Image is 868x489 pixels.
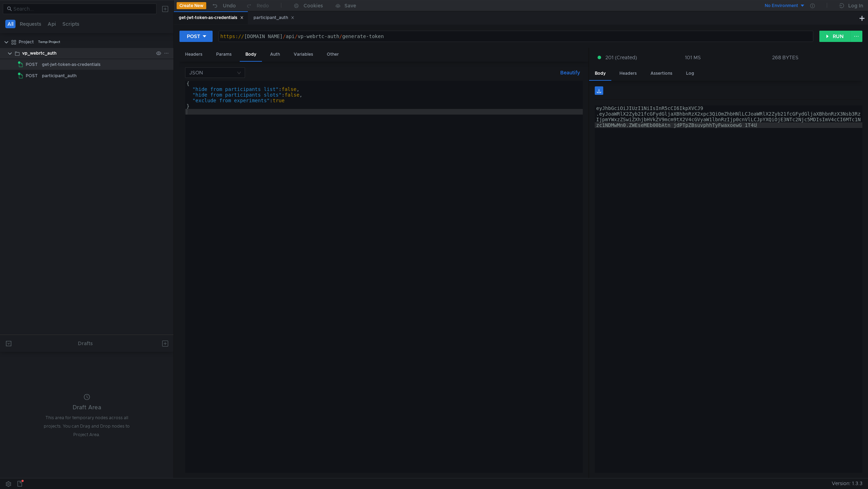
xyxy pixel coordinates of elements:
[645,67,678,80] div: Assertions
[26,71,38,81] span: POST
[557,68,583,77] button: Beautify
[253,14,294,22] div: participant_auth
[832,478,862,489] span: Version: 1.3.3
[206,0,241,11] button: Undo
[210,48,237,61] div: Params
[848,1,863,10] div: Log In
[240,48,262,62] div: Body
[18,20,43,28] button: Requests
[257,1,269,10] div: Redo
[177,2,206,9] button: Create New
[589,67,611,81] div: Body
[605,54,637,61] span: 201 (Created)
[26,59,38,70] span: POST
[765,2,798,9] div: No Environment
[38,37,60,47] div: Temp Project
[264,48,286,61] div: Auth
[60,20,81,28] button: Scripts
[223,1,236,10] div: Undo
[288,48,319,61] div: Variables
[241,0,274,11] button: Redo
[13,5,152,13] input: Search...
[614,67,642,80] div: Headers
[179,14,244,22] div: get-jwt-token-as-credentials
[78,339,93,348] div: Drafts
[819,31,851,42] button: RUN
[5,20,16,28] button: All
[45,20,58,28] button: Api
[685,54,701,61] div: 101 MS
[19,37,34,47] div: Project
[22,48,56,59] div: vp_webrtc_auth
[344,3,356,8] div: Save
[772,54,799,61] div: 268 BYTES
[304,1,323,10] div: Cookies
[187,32,200,40] div: POST
[321,48,344,61] div: Other
[42,59,100,70] div: get-jwt-token-as-credentials
[680,67,700,80] div: Log
[42,71,77,81] div: participant_auth
[179,31,213,42] button: POST
[179,48,208,61] div: Headers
